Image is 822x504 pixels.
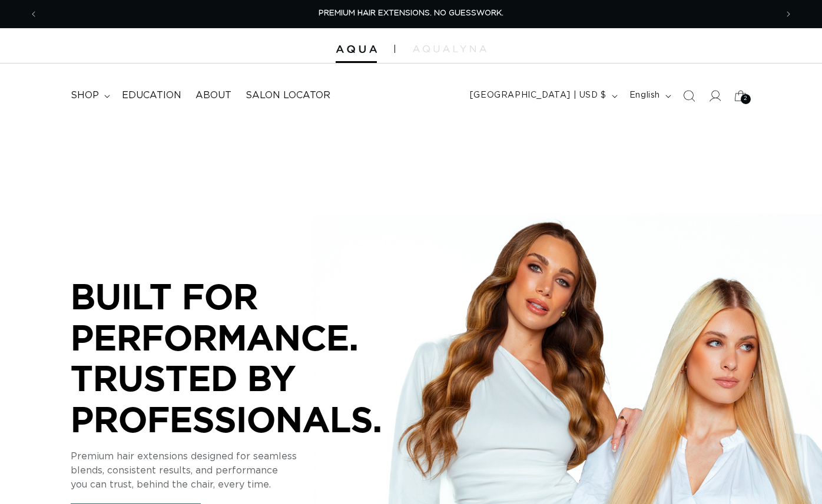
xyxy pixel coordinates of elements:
[71,89,99,102] span: shop
[470,89,606,102] span: [GEOGRAPHIC_DATA] | USD $
[336,45,377,54] img: Aqua Hair Extensions
[122,89,181,102] span: Education
[71,449,424,492] p: Premium hair extensions designed for seamless blends, consistent results, and performance you can...
[71,276,424,439] p: BUILT FOR PERFORMANCE. TRUSTED BY PROFESSIONALS.
[744,94,748,104] span: 2
[64,82,115,109] summary: shop
[775,3,801,25] button: Next announcement
[246,89,330,102] span: Salon Locator
[463,85,622,107] button: [GEOGRAPHIC_DATA] | USD $
[195,89,231,102] span: About
[238,82,337,109] a: Salon Locator
[319,9,503,17] span: PREMIUM HAIR EXTENSIONS. NO GUESSWORK.
[188,82,238,109] a: About
[413,45,486,52] img: aqualyna.com
[21,3,47,25] button: Previous announcement
[629,89,660,102] span: English
[622,85,676,107] button: English
[676,83,702,109] summary: Search
[115,82,188,109] a: Education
